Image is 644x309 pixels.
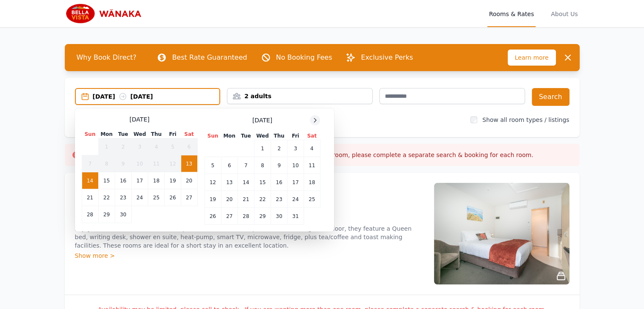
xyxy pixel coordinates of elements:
[131,130,148,138] th: Wed
[82,155,98,172] td: 7
[115,155,131,172] td: 9
[238,208,254,225] td: 28
[508,50,556,66] span: Learn more
[82,206,98,223] td: 28
[361,52,413,63] p: Exclusive Perks
[227,92,372,100] div: 2 adults
[271,208,287,225] td: 30
[148,189,165,206] td: 25
[98,155,115,172] td: 8
[271,157,287,174] td: 9
[165,172,181,189] td: 19
[238,191,254,208] td: 21
[130,115,149,124] span: [DATE]
[254,157,271,174] td: 8
[98,138,115,155] td: 1
[271,132,287,140] th: Thu
[131,172,148,189] td: 17
[304,191,320,208] td: 25
[238,174,254,191] td: 14
[82,130,98,138] th: Sun
[75,251,424,260] div: Show more >
[115,138,131,155] td: 2
[304,174,320,191] td: 18
[115,206,131,223] td: 30
[98,189,115,206] td: 22
[254,140,271,157] td: 1
[304,157,320,174] td: 11
[205,174,221,191] td: 12
[172,52,247,63] p: Best Rate Guaranteed
[238,132,254,140] th: Tue
[287,174,304,191] td: 17
[205,157,221,174] td: 5
[252,116,272,124] span: [DATE]
[205,208,221,225] td: 26
[205,191,221,208] td: 19
[75,224,424,250] p: Enjoy mountain views from our Compact Studios. Located upstairs and on the ground floor, they fea...
[131,155,148,172] td: 10
[304,140,320,157] td: 4
[221,208,238,225] td: 27
[115,130,131,138] th: Tue
[532,88,569,106] button: Search
[98,130,115,138] th: Mon
[276,52,332,63] p: No Booking Fees
[221,157,238,174] td: 6
[221,132,238,140] th: Mon
[181,138,197,155] td: 6
[93,92,220,101] div: [DATE] [DATE]
[287,132,304,140] th: Fri
[148,155,165,172] td: 11
[271,174,287,191] td: 16
[70,49,144,66] span: Why Book Direct?
[287,140,304,157] td: 3
[165,138,181,155] td: 5
[131,189,148,206] td: 24
[221,191,238,208] td: 20
[271,140,287,157] td: 2
[181,155,197,172] td: 13
[148,138,165,155] td: 4
[115,189,131,206] td: 23
[181,189,197,206] td: 27
[98,172,115,189] td: 15
[287,157,304,174] td: 10
[221,174,238,191] td: 13
[98,206,115,223] td: 29
[205,132,221,140] th: Sun
[65,3,146,24] img: Bella Vista Wanaka
[165,155,181,172] td: 12
[82,172,98,189] td: 14
[254,174,271,191] td: 15
[181,130,197,138] th: Sat
[254,191,271,208] td: 22
[254,208,271,225] td: 29
[165,130,181,138] th: Fri
[115,172,131,189] td: 16
[148,172,165,189] td: 18
[181,172,197,189] td: 20
[271,191,287,208] td: 23
[482,116,569,123] label: Show all room types / listings
[148,130,165,138] th: Thu
[238,157,254,174] td: 7
[287,191,304,208] td: 24
[131,138,148,155] td: 3
[304,132,320,140] th: Sat
[165,189,181,206] td: 26
[82,189,98,206] td: 21
[287,208,304,225] td: 31
[254,132,271,140] th: Wed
